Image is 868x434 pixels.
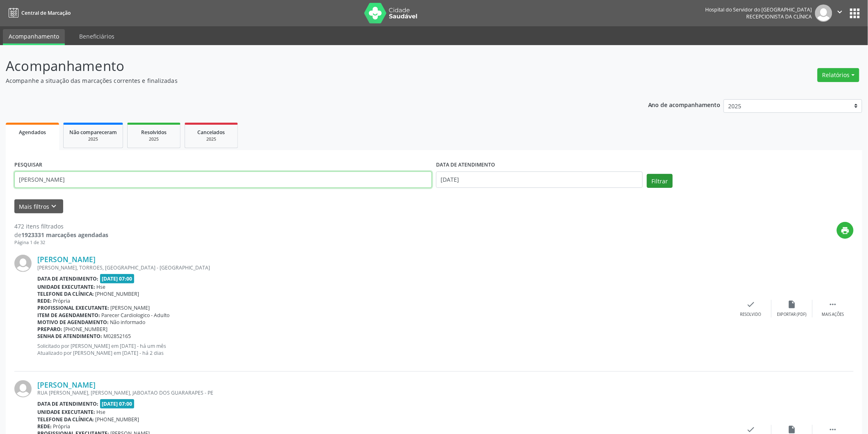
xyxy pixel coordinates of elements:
span: Própria [53,297,71,304]
b: Unidade executante: [37,409,95,416]
div: Exportar (PDF) [777,312,807,318]
label: DATA DE ATENDIMENTO [436,159,495,171]
span: Central de Marcação [21,9,71,16]
button:  [832,5,848,22]
span: Parecer Cardiologico - Adulto [102,312,170,319]
span: [PHONE_NUMBER] [64,326,108,333]
a: [PERSON_NAME] [37,255,96,264]
b: Senha de atendimento: [37,333,102,340]
div: 2025 [191,136,232,142]
i: insert_drive_file [788,300,797,309]
span: Resolvidos [141,129,167,136]
b: Profissional executante: [37,304,109,311]
button: print [837,222,854,239]
i: keyboard_arrow_down [50,202,59,211]
b: Unidade executante: [37,283,95,290]
span: [PERSON_NAME] [111,304,150,311]
span: M02852165 [104,333,131,340]
i:  [836,7,845,16]
input: Nome, código do beneficiário ou CPF [14,171,432,188]
i: check [747,425,756,434]
b: Telefone da clínica: [37,290,94,297]
span: [PHONE_NUMBER] [96,290,139,297]
i:  [829,425,838,434]
strong: 1923331 marcações agendadas [21,231,108,239]
input: Selecione um intervalo [436,171,643,188]
div: 2025 [133,136,174,142]
span: Hse [97,283,106,290]
div: Página 1 de 32 [14,239,108,246]
b: Preparo: [37,326,62,333]
button: Filtrar [647,174,673,188]
img: img [14,255,32,272]
span: Recepcionista da clínica [747,13,812,20]
button: apps [848,6,862,21]
span: Própria [53,423,71,430]
img: img [14,380,32,397]
div: Mais ações [822,312,844,318]
button: Mais filtroskeyboard_arrow_down [14,199,63,214]
label: PESQUISAR [14,159,42,171]
span: [DATE] 07:00 [100,274,135,283]
p: Acompanhamento [6,56,605,76]
div: [PERSON_NAME], TORROES, [GEOGRAPHIC_DATA] - [GEOGRAPHIC_DATA] [37,264,731,271]
div: Resolvido [740,312,761,318]
div: 2025 [69,136,117,142]
div: 472 itens filtrados [14,222,108,231]
p: Ano de acompanhamento [648,99,721,110]
i: check [747,300,756,309]
i: insert_drive_file [788,425,797,434]
a: [PERSON_NAME] [37,380,96,389]
div: RUA [PERSON_NAME], [PERSON_NAME], JABOATAO DOS GUARARAPES - PE [37,389,731,396]
b: Telefone da clínica: [37,416,94,423]
button: Relatórios [818,68,859,82]
p: Solicitado por [PERSON_NAME] em [DATE] - há um mês Atualizado por [PERSON_NAME] em [DATE] - há 2 ... [37,343,731,356]
span: Agendados [19,129,46,136]
img: img [815,5,832,22]
i:  [829,300,838,309]
span: Hse [97,409,106,416]
i: print [841,226,850,235]
span: [PHONE_NUMBER] [96,416,139,423]
b: Rede: [37,423,52,430]
b: Data de atendimento: [37,275,98,282]
b: Item de agendamento: [37,312,100,319]
b: Motivo de agendamento: [37,319,109,326]
span: Não informado [110,319,146,326]
a: Beneficiários [73,29,120,43]
a: Acompanhamento [3,29,65,45]
a: Central de Marcação [6,6,71,20]
span: Não compareceram [69,129,117,136]
p: Acompanhe a situação das marcações correntes e finalizadas [6,76,605,85]
b: Data de atendimento: [37,400,98,407]
div: de [14,231,108,239]
b: Rede: [37,297,52,304]
span: Cancelados [198,129,225,136]
span: [DATE] 07:00 [100,399,135,409]
div: Hospital do Servidor do [GEOGRAPHIC_DATA] [706,6,812,13]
